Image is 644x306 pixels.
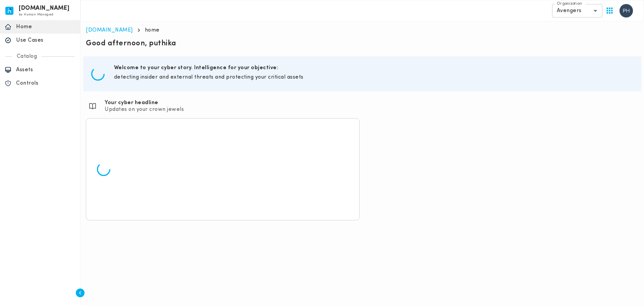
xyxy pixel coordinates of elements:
[620,4,633,17] img: puthika hok
[86,28,133,33] a: [DOMAIN_NAME]
[105,99,184,106] h6: Your cyber headline
[16,67,75,73] p: Assets
[114,64,633,71] h6: Welcome to your cyber story. Intelligence for your objective:
[5,7,13,15] img: invicta.io
[617,1,636,20] button: User
[16,24,75,30] p: Home
[16,80,75,87] p: Controls
[145,27,160,34] p: home
[19,13,53,16] span: by Human Managed
[16,37,75,44] p: Use Cases
[552,4,602,17] div: Avengers
[12,53,42,60] p: Catalog
[105,106,184,113] p: Updates on your crown jewels
[557,1,582,7] label: Organization
[19,6,70,11] h6: [DOMAIN_NAME]
[86,39,639,48] p: Good afternoon, puthika
[86,27,639,34] nav: breadcrumb
[114,74,633,81] p: detecting insider and external threats and protecting your critical assets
